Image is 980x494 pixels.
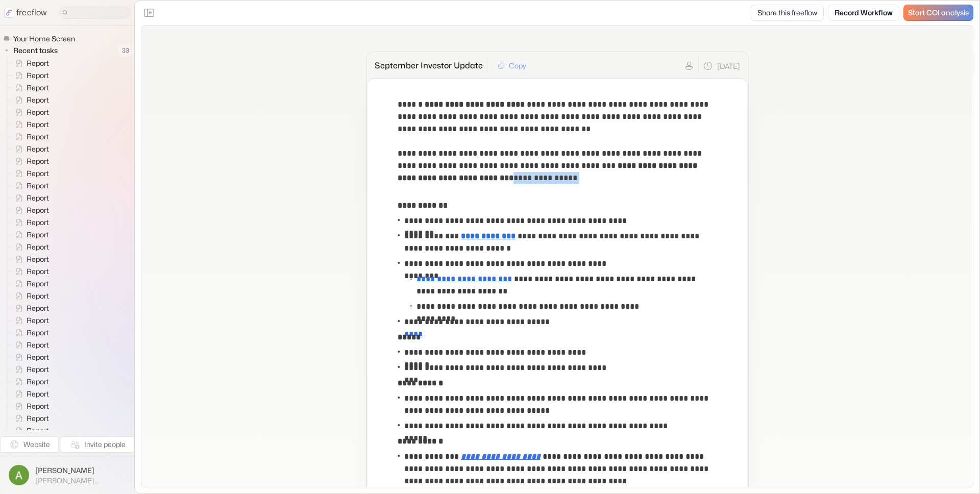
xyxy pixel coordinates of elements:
a: Start COI analysis [903,5,973,21]
span: Start COI analysis [908,9,969,17]
button: [PERSON_NAME][PERSON_NAME][EMAIL_ADDRESS] [6,462,128,488]
a: Report [7,131,53,143]
span: Report [24,377,52,387]
a: Report [7,216,53,229]
a: Report [7,400,53,412]
span: Recent tasks [11,45,61,56]
a: Report [7,204,53,216]
a: Report [7,82,53,94]
a: Report [7,106,53,118]
span: Report [24,389,52,399]
a: Report [7,278,53,290]
a: Your Home Screen [3,34,79,44]
a: Report [7,265,53,278]
span: Your Home Screen [11,34,78,44]
h2: September Investor Update [375,61,483,71]
span: Report [24,242,52,252]
a: Report [7,327,53,339]
span: Report [24,95,52,105]
img: profile [9,465,29,485]
span: Report [24,230,52,240]
span: Report [24,266,52,277]
span: Report [24,217,52,228]
span: Report [24,340,52,350]
span: Report [24,83,52,93]
a: Report [7,339,53,351]
span: Report [24,328,52,338]
a: Report [7,229,53,241]
span: Report [24,193,52,203]
a: Report [7,241,53,253]
span: [PERSON_NAME] [35,465,126,476]
a: Record Workflow [828,5,899,21]
a: Report [7,376,53,388]
span: Report [24,119,52,130]
span: Report [24,205,52,215]
p: [DATE] [717,61,740,71]
a: Report [7,363,53,376]
a: Report [7,143,53,155]
a: freeflow [4,7,47,19]
button: Share this freeflow [751,5,824,21]
button: Close the sidebar [141,5,157,21]
button: Copy [492,58,532,74]
span: Report [24,303,52,313]
span: Report [24,364,52,375]
a: Report [7,94,53,106]
a: Report [7,69,53,82]
a: Report [7,302,53,314]
span: Report [24,58,52,68]
span: Report [24,254,52,264]
a: Report [7,253,53,265]
button: Recent tasks [3,44,62,57]
span: Report [24,426,52,436]
span: Report [24,181,52,191]
a: Report [7,167,53,180]
span: Report [24,132,52,142]
a: Report [7,118,53,131]
a: Report [7,57,53,69]
a: Report [7,425,53,437]
a: Report [7,314,53,327]
span: Report [24,70,52,81]
span: Report [24,315,52,326]
button: Invite people [61,436,134,453]
a: Report [7,180,53,192]
a: Report [7,412,53,425]
span: Report [24,279,52,289]
span: Report [24,291,52,301]
span: Report [24,401,52,411]
a: Report [7,155,53,167]
a: Report [7,192,53,204]
span: Report [24,156,52,166]
span: Report [24,144,52,154]
span: Report [24,168,52,179]
a: Report [7,388,53,400]
span: Report [24,413,52,424]
a: Report [7,290,53,302]
span: Report [24,352,52,362]
span: Report [24,107,52,117]
a: Report [7,351,53,363]
span: [PERSON_NAME][EMAIL_ADDRESS] [35,476,126,485]
p: freeflow [16,7,47,19]
span: 33 [117,44,134,57]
